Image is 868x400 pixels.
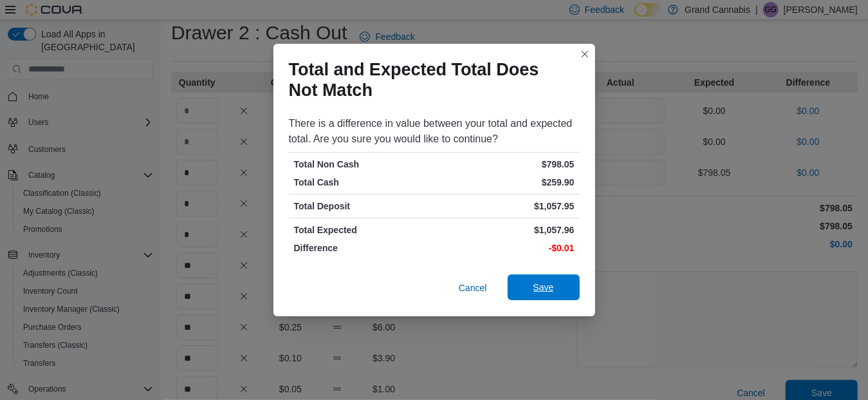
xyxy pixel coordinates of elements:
[294,242,432,254] p: Difference
[294,224,432,236] p: Total Expected
[437,158,575,171] p: $798.05
[459,281,487,294] span: Cancel
[437,242,575,254] p: -$0.01
[437,176,575,189] p: $259.90
[533,281,554,294] span: Save
[289,116,580,147] div: There is a difference in value between your total and expected total. Are you sure you would like...
[577,46,593,62] button: Closes this modal window
[508,274,580,300] button: Save
[294,176,432,189] p: Total Cash
[454,275,492,301] button: Cancel
[294,158,432,171] p: Total Non Cash
[289,59,569,100] h1: Total and Expected Total Does Not Match
[437,200,575,213] p: $1,057.95
[294,200,432,213] p: Total Deposit
[437,224,575,236] p: $1,057.96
